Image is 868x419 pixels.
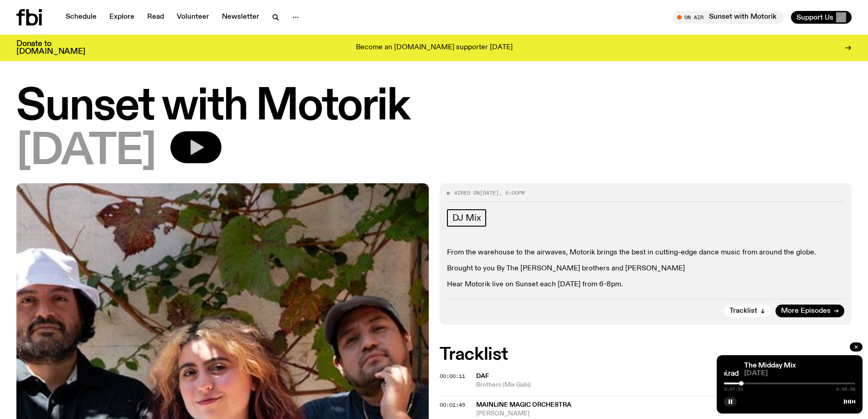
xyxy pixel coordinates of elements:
[452,213,481,223] span: DJ Mix
[440,374,465,379] button: 00:00:11
[356,44,513,52] p: Become an [DOMAIN_NAME] supporter [DATE]
[744,370,855,377] span: [DATE]
[791,11,852,24] button: Support Us
[60,11,102,24] a: Schedule
[440,347,852,363] h2: Tracklist
[104,11,140,24] a: Explore
[447,280,845,289] p: Hear Motorik live on Sunset each [DATE] from 6-8pm.
[796,13,833,21] span: Support Us
[724,387,743,392] span: 0:07:53
[447,264,845,273] p: Brought to you By The [PERSON_NAME] brothers and [PERSON_NAME]
[476,381,852,389] span: Brothers (Mix Gabi)
[476,402,571,408] span: Mainline Magic Orchestra
[499,189,524,197] span: , 6:00pm
[440,401,465,409] span: 00:01:45
[440,403,465,408] button: 00:01:45
[836,387,855,392] span: 0:59:58
[476,409,852,418] span: [PERSON_NAME]
[16,40,85,56] h3: Donate to [DOMAIN_NAME]
[744,362,796,369] a: The Midday Mix
[776,305,844,317] a: More Episodes
[480,189,499,197] span: [DATE]
[171,11,215,24] a: Volunteer
[142,11,169,24] a: Read
[440,372,465,380] span: 00:00:11
[673,11,784,24] button: On AirSunset with Motorik
[16,87,852,128] h1: Sunset with Motorik
[447,209,487,227] a: DJ Mix
[216,11,265,24] a: Newsletter
[447,248,845,257] p: From the warehouse to the airwaves, Motorik brings the best in cutting-edge dance music from arou...
[454,189,480,197] span: Aired on
[476,373,489,379] span: DAF
[16,131,156,172] span: [DATE]
[781,308,831,315] span: More Episodes
[724,305,771,317] button: Tracklist
[729,308,757,315] span: Tracklist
